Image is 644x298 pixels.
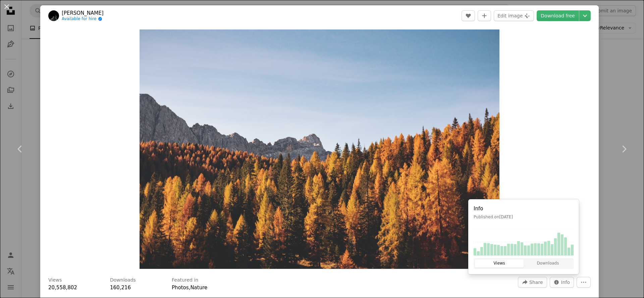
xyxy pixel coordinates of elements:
time: October 17, 2017 at 11:47:50 AM EDT [499,215,513,219]
span: Published on [474,215,513,219]
button: Edit image [494,10,534,21]
button: More Actions [577,277,591,288]
button: Zoom in on this image [140,29,499,269]
h3: Downloads [110,277,136,284]
a: Next [604,117,644,181]
button: Like [462,10,475,21]
button: Stats about this image [550,277,574,288]
a: Download free [537,10,579,21]
h3: Featured in [172,277,198,284]
img: Go to Federica Galli's profile [48,10,59,21]
button: Add to Collection [478,10,491,21]
button: Choose download size [579,10,591,21]
h3: Views [48,277,62,284]
a: Nature [190,285,207,291]
button: Downloads [524,259,572,268]
a: [PERSON_NAME] [62,10,104,16]
span: Info [561,277,570,287]
h1: Info [474,205,574,213]
span: 160,216 [110,285,131,291]
img: brown trees [140,29,499,269]
button: Share this image [518,277,547,288]
a: Available for hire [62,16,104,22]
span: , [189,285,191,291]
span: Share [529,277,543,287]
button: Views [475,259,524,268]
span: 20,558,802 [48,285,77,291]
a: Photos [172,285,189,291]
